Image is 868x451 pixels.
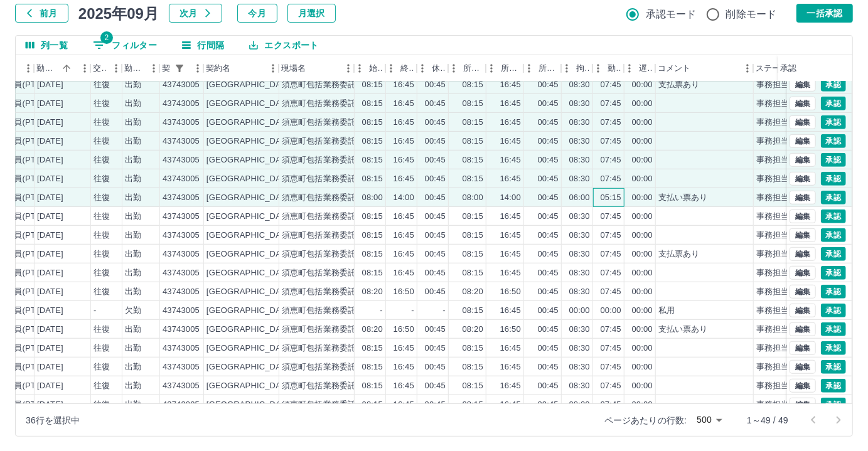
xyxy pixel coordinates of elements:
[569,173,590,185] div: 08:30
[37,267,63,279] div: [DATE]
[362,211,383,223] div: 08:15
[362,79,383,91] div: 08:15
[632,267,653,279] div: 00:00
[756,211,822,223] div: 事務担当者承認待
[444,59,463,78] button: メニュー
[790,398,816,411] button: 編集
[78,4,159,23] h5: 2025年09月
[162,55,171,82] div: 契約コード
[500,267,521,279] div: 16:45
[282,98,439,110] div: 須恵町包括業務委託（小中学校支援業務）
[362,117,383,129] div: 08:15
[282,192,439,204] div: 須恵町包括業務委託（小中学校支援業務）
[362,98,383,110] div: 08:15
[655,55,753,82] div: コメント
[394,117,414,129] div: 16:45
[94,117,110,129] div: 往復
[601,248,621,260] div: 07:45
[163,267,200,279] div: 43743005
[425,98,446,110] div: 00:45
[601,154,621,166] div: 07:45
[601,211,621,223] div: 07:45
[569,79,590,91] div: 08:30
[538,79,559,91] div: 00:45
[790,266,816,280] button: 編集
[756,173,822,185] div: 事務担当者承認待
[394,267,414,279] div: 16:45
[282,79,439,91] div: 須恵町包括業務委託（小中学校支援業務）
[163,211,200,223] div: 43743005
[16,36,78,55] button: 列選択
[125,117,141,129] div: 出勤
[188,59,207,78] button: メニュー
[557,59,576,78] button: メニュー
[601,267,621,279] div: 07:45
[425,79,446,91] div: 00:45
[94,230,110,241] div: 往復
[37,135,63,147] div: [DATE]
[362,173,383,185] div: 08:15
[171,60,188,77] div: 1件のフィルターを適用中
[639,55,653,82] div: 遅刻等
[658,248,700,260] div: 支払票あり
[394,211,414,223] div: 16:45
[34,55,90,82] div: 勤務日
[569,267,590,279] div: 08:30
[94,211,110,223] div: 往復
[500,154,521,166] div: 16:45
[601,98,621,110] div: 07:45
[632,173,653,185] div: 00:00
[362,135,383,147] div: 08:15
[287,4,336,23] button: 月選択
[500,135,521,147] div: 16:45
[37,98,63,110] div: [DATE]
[569,211,590,223] div: 08:30
[122,55,159,82] div: 勤務区分
[538,248,559,260] div: 00:45
[601,192,621,204] div: 05:15
[601,135,621,147] div: 07:45
[501,55,521,82] div: 所定終業
[658,79,700,91] div: 支払票あり
[692,411,727,429] div: 500
[821,210,846,223] button: 承認
[19,59,38,78] button: メニュー
[394,154,414,166] div: 16:45
[37,117,63,129] div: [DATE]
[37,248,63,260] div: [DATE]
[646,7,697,22] span: 承認モード
[576,55,590,82] div: 拘束
[821,285,846,299] button: 承認
[400,55,414,82] div: 終業
[125,79,141,91] div: 出勤
[362,267,383,279] div: 08:15
[282,267,439,279] div: 須恵町包括業務委託（小中学校支援業務）
[432,55,446,82] div: 休憩
[206,230,293,241] div: [GEOGRAPHIC_DATA]
[206,267,293,279] div: [GEOGRAPHIC_DATA]
[279,55,354,82] div: 現場名
[362,230,383,241] div: 08:15
[538,55,559,82] div: 所定休憩
[463,211,483,223] div: 08:15
[538,211,559,223] div: 00:45
[94,135,110,147] div: 往復
[163,79,200,91] div: 43743005
[94,286,110,298] div: 往復
[425,230,446,241] div: 00:45
[463,230,483,241] div: 08:15
[382,59,400,78] button: メニュー
[425,154,446,166] div: 00:45
[780,55,796,82] div: 承認
[282,135,439,147] div: 須恵町包括業務委託（小中学校支援業務）
[163,248,200,260] div: 43743005
[75,59,94,78] button: メニュー
[15,4,68,23] button: 前月
[425,192,446,204] div: 00:45
[125,211,141,223] div: 出勤
[756,154,822,166] div: 事務担当者承認待
[569,154,590,166] div: 08:30
[790,172,816,186] button: 編集
[58,60,75,77] button: ソート
[94,173,110,185] div: 往復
